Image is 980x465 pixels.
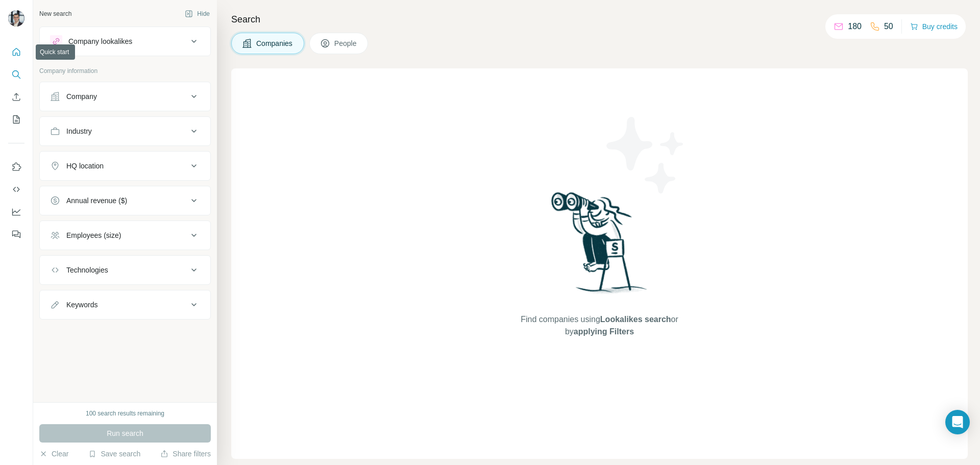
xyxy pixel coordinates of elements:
span: Find companies using or by [518,313,681,338]
button: Buy credits [910,19,958,34]
div: Annual revenue ($) [66,195,127,206]
button: Company lookalikes [40,29,210,54]
p: 50 [884,20,893,33]
button: Feedback [8,225,24,243]
img: Avatar [8,10,24,27]
div: Open Intercom Messenger [945,410,970,434]
div: Technologies [66,265,108,275]
button: Annual revenue ($) [40,188,210,213]
button: Employees (size) [40,223,210,248]
span: applying Filters [574,327,634,336]
button: Clear [39,449,68,459]
button: Keywords [40,292,210,317]
button: Search [8,65,24,84]
div: Industry [66,126,92,136]
button: Technologies [40,258,210,282]
div: 100 search results remaining [86,409,164,418]
span: Companies [256,38,293,48]
button: Dashboard [8,203,24,221]
button: Use Surfe API [8,180,24,199]
p: 180 [848,20,862,33]
span: Lookalikes search [600,315,671,324]
h4: Search [231,12,968,27]
button: Hide [178,6,217,21]
button: Share filters [160,449,211,459]
button: Quick start [8,43,24,61]
button: Industry [40,119,210,143]
div: Company lookalikes [68,36,132,46]
button: Use Surfe on LinkedIn [8,158,24,176]
div: Company [66,91,97,102]
button: Save search [88,449,140,459]
img: Surfe Illustration - Stars [600,109,692,201]
div: Employees (size) [66,230,121,240]
div: Keywords [66,300,97,310]
button: HQ location [40,154,210,178]
img: Surfe Illustration - Woman searching with binoculars [547,189,653,303]
button: Enrich CSV [8,88,24,106]
button: My lists [8,110,24,129]
div: HQ location [66,161,104,171]
button: Company [40,84,210,109]
span: People [334,38,358,48]
div: New search [39,9,71,18]
p: Company information [39,66,211,76]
